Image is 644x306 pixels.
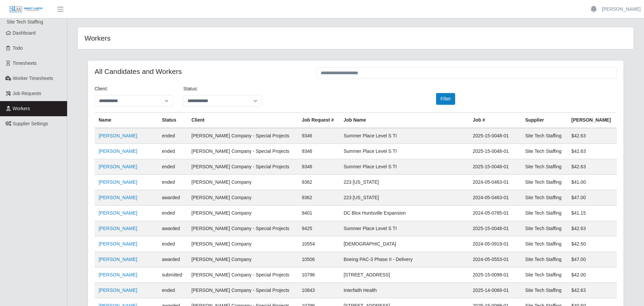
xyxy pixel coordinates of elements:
[339,159,469,175] td: Summer Place Level S TI
[469,128,521,144] td: 2025-15-0048-01
[521,267,568,283] td: Site Tech Staffing
[13,121,48,126] span: Supplier Settings
[99,133,137,138] a: [PERSON_NAME]
[187,159,298,175] td: [PERSON_NAME] Company - Special Projects
[95,113,158,128] th: Name
[298,113,340,128] th: Job Request #
[469,283,521,298] td: 2025-14-0068-01
[298,144,340,159] td: 9346
[187,236,298,252] td: [PERSON_NAME] Company
[339,144,469,159] td: Summer Place Level S TI
[298,159,340,175] td: 9346
[158,128,187,144] td: ended
[568,267,617,283] td: $42.00
[521,236,568,252] td: Site Tech Staffing
[187,113,298,128] th: Client
[99,257,137,262] a: [PERSON_NAME]
[568,190,617,206] td: $47.00
[521,206,568,221] td: Site Tech Staffing
[436,93,455,105] button: Filter
[568,283,617,298] td: $42.63
[469,144,521,159] td: 2025-15-0048-01
[568,206,617,221] td: $41.15
[521,190,568,206] td: Site Tech Staffing
[521,252,568,267] td: Site Tech Staffing
[521,159,568,175] td: Site Tech Staffing
[99,226,137,231] a: [PERSON_NAME]
[298,283,340,298] td: 10843
[469,267,521,283] td: 2025-15-0098-01
[568,113,617,128] th: [PERSON_NAME]
[7,19,43,25] span: Site Tech Staffing
[469,113,521,128] th: Job #
[298,190,340,206] td: 9362
[298,252,340,267] td: 10506
[158,175,187,190] td: ended
[469,236,521,252] td: 2024-05-0919-01
[469,159,521,175] td: 2025-15-0048-01
[469,190,521,206] td: 2024-05-0463-01
[521,283,568,298] td: Site Tech Staffing
[99,148,137,154] a: [PERSON_NAME]
[187,252,298,267] td: [PERSON_NAME] Company
[568,252,617,267] td: $47.00
[85,34,305,42] h4: Workers
[158,206,187,221] td: ended
[158,221,187,236] td: awarded
[95,67,306,76] h4: All Candidates and Workers
[158,283,187,298] td: ended
[568,221,617,236] td: $42.63
[158,236,187,252] td: ended
[13,45,23,51] span: Todo
[158,159,187,175] td: ended
[99,179,137,185] a: [PERSON_NAME]
[187,175,298,190] td: [PERSON_NAME] Company
[298,175,340,190] td: 9362
[298,206,340,221] td: 9401
[298,267,340,283] td: 10796
[298,221,340,236] td: 9425
[339,221,469,236] td: Summer Place Level S TI
[99,195,137,200] a: [PERSON_NAME]
[187,144,298,159] td: [PERSON_NAME] Company - Special Projects
[99,241,137,247] a: [PERSON_NAME]
[99,210,137,216] a: [PERSON_NAME]
[187,128,298,144] td: [PERSON_NAME] Company - Special Projects
[469,252,521,267] td: 2024-05-0553-01
[99,272,137,277] a: [PERSON_NAME]
[568,144,617,159] td: $42.63
[187,221,298,236] td: [PERSON_NAME] Company - Special Projects
[339,283,469,298] td: Interfaith Health
[13,106,30,111] span: Workers
[298,128,340,144] td: 9346
[339,175,469,190] td: 223 [US_STATE]
[187,283,298,298] td: [PERSON_NAME] Company - Special Projects
[521,221,568,236] td: Site Tech Staffing
[339,206,469,221] td: DC Blox Huntsville Expansion
[469,206,521,221] td: 2024-05-0785-01
[99,288,137,293] a: [PERSON_NAME]
[568,128,617,144] td: $42.63
[13,30,36,36] span: Dashboard
[339,190,469,206] td: 223 [US_STATE]
[339,252,469,267] td: Boeing PAC-3 Phase II - Delivery
[469,175,521,190] td: 2024-05-0463-01
[187,206,298,221] td: [PERSON_NAME] Company
[568,159,617,175] td: $42.63
[9,6,43,13] img: SLM Logo
[339,236,469,252] td: [DEMOGRAPHIC_DATA]
[521,113,568,128] th: Supplier
[568,175,617,190] td: $41.00
[158,252,187,267] td: awarded
[158,113,187,128] th: Status
[298,236,340,252] td: 10554
[187,190,298,206] td: [PERSON_NAME] Company
[158,267,187,283] td: submitted
[158,144,187,159] td: ended
[469,221,521,236] td: 2025-15-0048-01
[183,85,198,92] label: Status:
[13,76,53,81] span: Worker Timesheets
[602,6,641,13] a: [PERSON_NAME]
[521,144,568,159] td: Site Tech Staffing
[187,267,298,283] td: [PERSON_NAME] Company - Special Projects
